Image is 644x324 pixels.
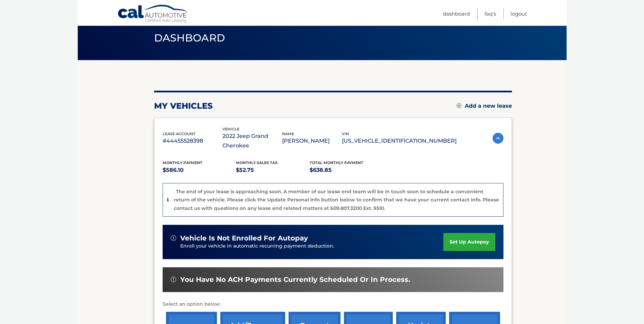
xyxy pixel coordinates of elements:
[457,103,512,109] a: Add a new lease
[163,160,202,165] span: Monthly Payment
[171,277,176,282] img: alert-white.svg
[342,136,457,146] p: [US_VEHICLE_IDENTIFICATION_NUMBER]
[443,233,495,251] a: set up autopay
[511,8,527,19] a: Logout
[222,127,239,131] span: vehicle
[457,103,461,108] img: add.svg
[154,101,213,111] h2: my vehicles
[282,136,342,146] p: [PERSON_NAME]
[171,235,176,241] img: alert-white.svg
[180,242,444,250] p: Enroll your vehicle in automatic recurring payment deduction.
[163,300,503,308] p: Select an option below:
[174,188,499,211] p: The end of your lease is approaching soon. A member of our lease end team will be in touch soon t...
[310,160,363,165] span: Total Monthly Payment
[117,4,189,24] a: Cal Automotive
[493,133,503,144] img: accordion-active.svg
[443,8,470,19] a: Dashboard
[310,165,383,175] p: $638.85
[236,165,310,175] p: $52.75
[163,131,196,136] span: lease account
[282,131,294,136] span: name
[236,160,278,165] span: Monthly sales Tax
[154,32,225,44] span: Dashboard
[484,8,496,19] a: FAQ's
[222,131,282,150] p: 2022 Jeep Grand Cherokee
[163,165,236,175] p: $586.10
[180,275,410,284] span: You have no ACH payments currently scheduled or in process.
[342,131,349,136] span: vin
[163,136,222,146] p: #44455528398
[180,234,308,242] span: vehicle is not enrolled for autopay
